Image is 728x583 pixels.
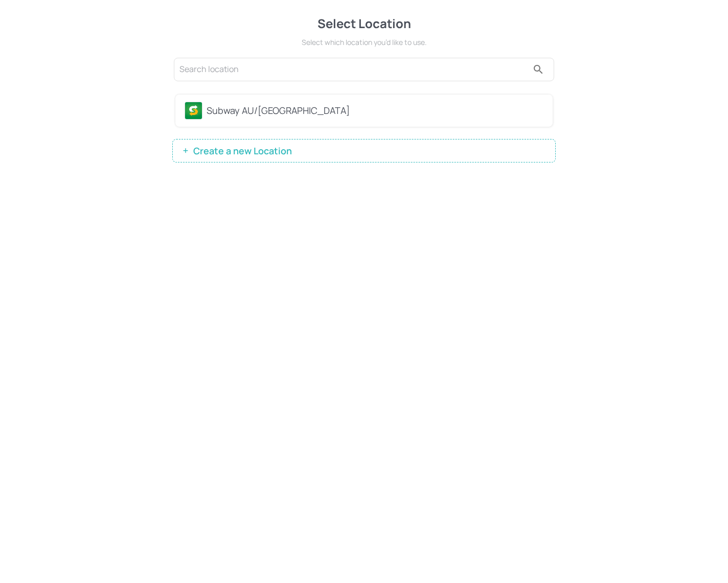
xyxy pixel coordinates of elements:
[188,146,297,156] span: Create a new Location
[172,139,556,162] button: Create a new Location
[172,37,556,48] div: Select which location you’d like to use.
[528,59,549,80] button: search
[179,61,528,78] input: Search location
[207,104,543,118] div: Subway AU/[GEOGRAPHIC_DATA]
[185,102,202,119] img: avatar
[172,14,556,33] div: Select Location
